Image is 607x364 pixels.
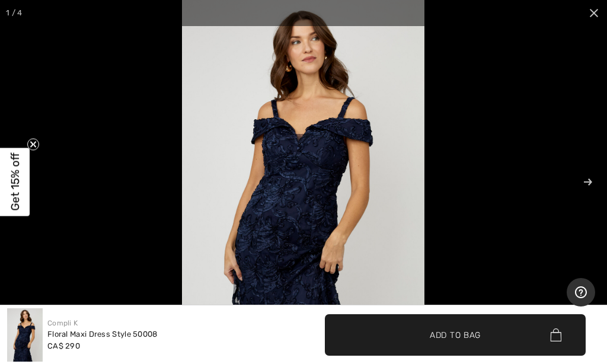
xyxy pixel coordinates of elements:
img: Bag.svg [550,328,561,341]
button: Next (arrow right) [560,152,601,212]
iframe: Opens a widget where you can find more information [567,278,595,308]
div: Floral Maxi Dress Style 50008 [47,328,158,340]
span: Add to Bag [430,328,481,341]
button: Close teaser [27,139,39,151]
button: Add to Bag [325,314,586,356]
span: Get 15% off [8,153,22,211]
img: Floral Maxi Dress Style 50008 [7,308,43,362]
span: CA$ 290 [47,341,80,350]
a: Compli K [47,319,78,327]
